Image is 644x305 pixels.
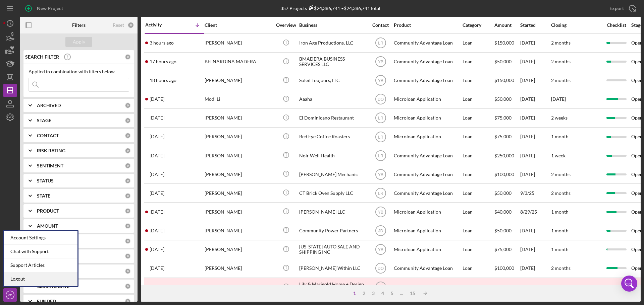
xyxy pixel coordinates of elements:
div: 1 [350,291,359,296]
span: $100,000 [494,171,514,177]
div: Contact [368,22,393,28]
div: [DATE] [520,278,550,296]
div: [PERSON_NAME] [205,109,272,127]
div: Business [299,22,366,28]
text: LR [378,191,383,196]
div: Red Eye Coffee Roasters [299,128,366,146]
time: 2 months [551,284,571,290]
div: Loan [463,241,494,258]
span: $50,000 [494,228,512,233]
span: $75,000 [494,246,512,252]
span: $100,000 [494,265,514,271]
time: 2025-09-19 17:10 [150,153,164,158]
div: Loan [463,259,494,277]
span: $50,000 [494,190,512,196]
div: 0 [125,102,131,108]
button: New Project [20,2,70,15]
time: 1 month [551,134,569,139]
div: [DATE] [520,165,550,183]
div: Community Advantage Loan [394,72,461,89]
div: Community Advantage Loan [394,53,461,71]
time: 2 months [551,40,571,46]
div: [PERSON_NAME] [205,203,272,221]
div: Community Advantage Loan [394,278,461,296]
span: $50,000 [494,59,512,64]
div: [PERSON_NAME] [205,278,272,296]
div: Soleil Toujours, LLC [299,72,366,89]
div: Product [394,22,461,28]
button: Apply [65,37,92,47]
div: Loan [463,147,494,164]
time: 1 month [551,209,569,215]
time: 1 month [551,246,569,252]
div: Account Settings [4,231,77,245]
time: 2025-09-23 19:07 [150,59,176,64]
button: KD [3,288,17,302]
time: 2025-09-18 22:10 [150,190,164,196]
div: 0 [127,22,134,28]
b: PRODUCT [37,208,59,214]
div: 0 [125,298,131,304]
div: 0 [125,208,131,214]
div: Client [205,22,272,28]
div: 0 [125,163,131,169]
b: STAGE [37,118,51,123]
div: Reset [113,22,124,28]
time: 1 week [551,153,566,158]
div: [DATE] [520,34,550,52]
div: El Dominicano Restaurant [299,109,366,127]
div: [PERSON_NAME] [205,72,272,89]
text: YB [378,210,383,214]
div: CT Brick Oven Supply LLC [299,184,366,202]
button: Export [603,2,641,15]
div: Loan [463,109,494,127]
div: Modi Li [205,90,272,108]
b: CONTACT [37,133,59,138]
div: [PERSON_NAME] Within LLC [299,259,366,277]
div: [PERSON_NAME] [205,165,272,183]
span: $50,000 [494,96,512,102]
div: 0 [125,238,131,244]
div: [PERSON_NAME] [205,241,272,258]
div: 0 [125,268,131,274]
time: 2025-09-16 18:42 [150,228,164,233]
div: 0 [125,223,131,229]
b: SENTIMENT [37,163,63,168]
div: 5 [387,291,397,296]
text: LR [378,135,383,139]
div: Loan [463,53,494,71]
div: Community Advantage Loan [394,147,461,164]
div: Community Advantage Loan [394,184,461,202]
div: Activity [145,22,175,27]
a: Support Articles [4,258,77,272]
text: LR [378,41,383,46]
div: $60,000 [494,278,520,296]
div: Checklist [602,22,631,28]
div: Loan [463,165,494,183]
div: Community Power Partners [299,222,366,239]
b: ARCHIVED [37,103,61,108]
time: 2025-09-24 09:03 [150,40,174,46]
div: Started [520,22,550,28]
time: 2025-09-23 01:33 [150,96,164,102]
div: Loan [463,90,494,108]
div: Loan [463,203,494,221]
b: Filters [72,22,86,28]
div: Loan [463,72,494,89]
div: Applied in combination with filters below [29,69,129,74]
div: Amount [494,22,520,28]
div: Iron Age Productions, LLC [299,34,366,52]
div: Microloan Application [394,222,461,239]
time: 2025-09-14 19:50 [150,265,164,271]
div: [DATE] [520,222,550,239]
text: DO [378,266,384,271]
b: SEARCH FILTER [25,54,59,60]
time: 2025-09-17 18:41 [150,209,164,215]
div: BMADERA BUSINESS SERVICES LLC [299,53,366,71]
time: 2025-09-22 20:48 [150,115,164,121]
span: $150,000 [494,77,514,83]
div: Microloan Application [394,128,461,146]
text: YB [378,78,383,83]
text: YB [378,60,383,64]
text: YB [378,172,383,177]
